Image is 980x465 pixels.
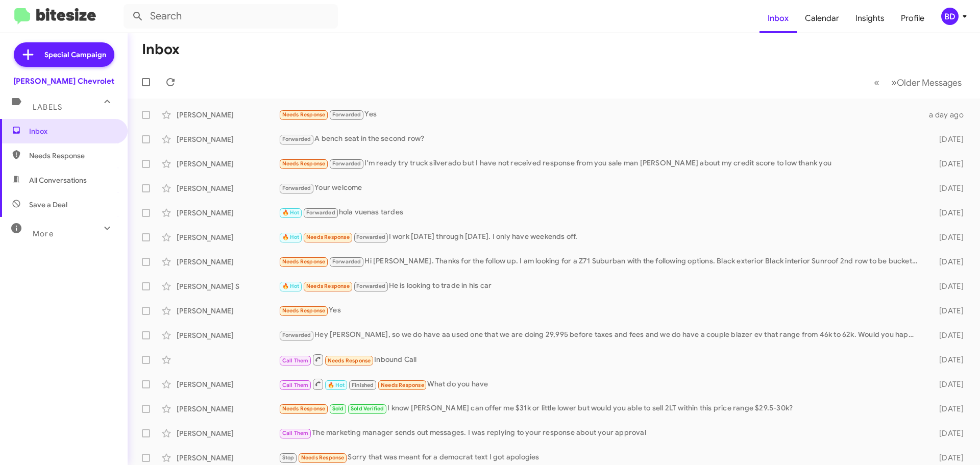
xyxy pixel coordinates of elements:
[280,184,313,193] span: Forwarded
[177,428,279,438] div: [PERSON_NAME]
[13,76,114,86] div: [PERSON_NAME] Chevrolet
[177,257,279,267] div: [PERSON_NAME]
[177,134,279,144] div: [PERSON_NAME]
[381,382,424,388] span: Needs Response
[923,330,972,340] div: [DATE]
[177,232,279,242] div: [PERSON_NAME]
[885,72,968,93] button: Next
[847,4,893,33] a: Insights
[177,159,279,169] div: [PERSON_NAME]
[279,403,923,414] div: I know [PERSON_NAME] can offer me $31k or little lower but would you able to sell 2LT within this...
[279,182,923,194] div: Your welcome
[301,454,345,461] span: Needs Response
[279,353,923,366] div: Inbound Call
[177,330,279,340] div: [PERSON_NAME]
[142,41,180,58] h1: Inbox
[797,4,847,33] a: Calendar
[328,382,345,388] span: 🔥 Hot
[177,306,279,316] div: [PERSON_NAME]
[923,355,972,365] div: [DATE]
[893,4,933,33] a: Profile
[124,4,338,29] input: Search
[177,379,279,389] div: [PERSON_NAME]
[941,8,959,25] div: BD
[354,282,388,291] span: Forwarded
[282,234,300,240] span: 🔥 Hot
[29,126,116,136] span: Inbox
[330,110,363,120] span: Forwarded
[282,160,326,167] span: Needs Response
[279,329,923,341] div: Hey [PERSON_NAME], so we do have aa used one that we are doing 29,995 before taxes and fees and w...
[328,357,371,364] span: Needs Response
[279,231,923,243] div: I work [DATE] through [DATE]. I only have weekends off.
[282,430,309,436] span: Call Them
[282,405,326,412] span: Needs Response
[279,256,923,267] div: Hi [PERSON_NAME]. Thanks for the follow up. I am looking for a Z71 Suburban with the following op...
[14,42,114,67] a: Special Campaign
[304,208,337,218] span: Forwarded
[923,134,972,144] div: [DATE]
[923,183,972,193] div: [DATE]
[44,50,106,60] span: Special Campaign
[923,453,972,463] div: [DATE]
[923,257,972,267] div: [DATE]
[33,103,62,112] span: Labels
[923,232,972,242] div: [DATE]
[282,111,326,118] span: Needs Response
[279,452,923,463] div: Sorry that was meant for a democrat text I got apologies
[868,72,968,93] nav: Page navigation example
[923,404,972,414] div: [DATE]
[177,404,279,414] div: [PERSON_NAME]
[282,307,326,314] span: Needs Response
[330,257,363,267] span: Forwarded
[279,158,923,169] div: I'm ready try truck silverado but I have not received response from you sale man [PERSON_NAME] ab...
[282,258,326,265] span: Needs Response
[279,133,923,145] div: A bench seat in the second row?
[29,175,87,185] span: All Conversations
[923,159,972,169] div: [DATE]
[354,233,388,242] span: Forwarded
[351,405,384,412] span: Sold Verified
[282,382,309,388] span: Call Them
[874,76,879,89] span: «
[282,454,295,461] span: Stop
[933,8,969,25] button: BD
[891,76,897,89] span: »
[306,234,350,240] span: Needs Response
[923,379,972,389] div: [DATE]
[923,306,972,316] div: [DATE]
[280,331,313,340] span: Forwarded
[306,283,350,289] span: Needs Response
[279,109,923,120] div: Yes
[177,453,279,463] div: [PERSON_NAME]
[352,382,374,388] span: Finished
[279,378,923,390] div: What do you have
[29,200,67,210] span: Save a Deal
[279,207,923,218] div: hola vuenas tardes
[759,4,797,33] a: Inbox
[923,428,972,438] div: [DATE]
[282,357,309,364] span: Call Them
[923,281,972,291] div: [DATE]
[280,135,313,144] span: Forwarded
[282,209,300,216] span: 🔥 Hot
[868,72,886,93] button: Previous
[330,159,363,169] span: Forwarded
[279,305,923,316] div: Yes
[279,427,923,439] div: The marketing manager sends out messages. I was replying to your response about your approval
[177,281,279,291] div: [PERSON_NAME] S
[282,283,300,289] span: 🔥 Hot
[177,183,279,193] div: [PERSON_NAME]
[29,151,116,161] span: Needs Response
[923,110,972,120] div: a day ago
[332,405,344,412] span: Sold
[177,110,279,120] div: [PERSON_NAME]
[279,280,923,292] div: He is looking to trade in his car
[897,77,962,88] span: Older Messages
[923,208,972,218] div: [DATE]
[177,208,279,218] div: [PERSON_NAME]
